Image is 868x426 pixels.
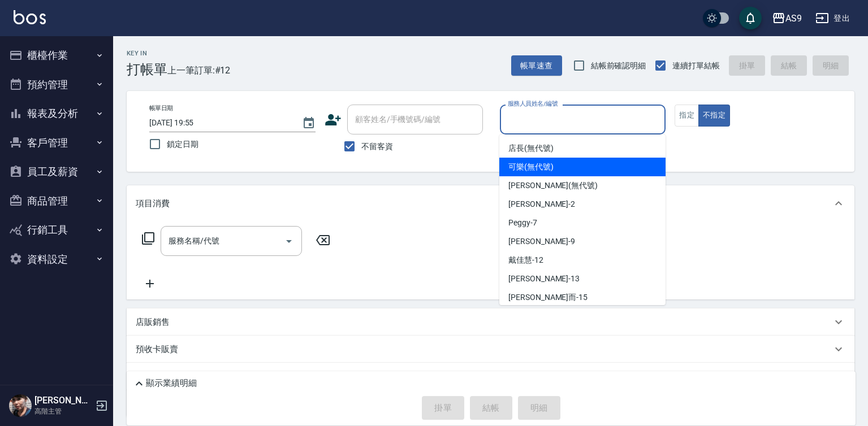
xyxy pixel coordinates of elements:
[5,41,109,70] button: 櫃檯作業
[167,63,231,77] span: 上一筆訂單:#12
[5,215,109,245] button: 行銷工具
[136,316,170,328] p: 店販銷售
[591,60,646,72] span: 結帳前確認明細
[295,110,322,137] button: Choose date, selected date is 2025-09-21
[127,62,167,77] h3: 打帳單
[5,70,109,99] button: 預約管理
[508,254,543,266] span: 戴佳慧 -12
[34,395,92,406] h5: [PERSON_NAME]
[149,104,173,112] label: 帳單日期
[149,114,291,132] input: YYYY/MM/DD hh:mm
[508,198,575,210] span: [PERSON_NAME] -2
[136,198,170,210] p: 項目消費
[127,185,854,221] div: 項目消費
[5,186,109,216] button: 商品管理
[698,105,730,127] button: 不指定
[508,142,554,154] span: 店長 (無代號)
[508,236,575,247] span: [PERSON_NAME] -9
[136,370,192,382] p: 其他付款方式
[672,60,720,72] span: 連續打單結帳
[280,232,298,250] button: Open
[511,55,562,76] button: 帳單速查
[5,245,109,274] button: 資料設定
[739,7,762,29] button: save
[146,377,197,389] p: 顯示業績明細
[127,50,167,57] h2: Key In
[811,8,854,29] button: 登出
[508,161,554,173] span: 可樂 (無代號)
[508,217,537,229] span: Peggy -7
[127,363,854,390] div: 其他付款方式
[127,308,854,336] div: 店販銷售
[5,157,109,186] button: 員工及薪資
[5,128,109,158] button: 客戶管理
[361,141,393,153] span: 不留客資
[34,406,92,416] p: 高階主管
[675,105,699,127] button: 指定
[14,10,46,24] img: Logo
[127,336,854,363] div: 預收卡販賣
[508,180,598,192] span: [PERSON_NAME] (無代號)
[785,11,802,25] div: AS9
[167,138,198,150] span: 鎖定日期
[136,344,178,355] p: 預收卡販賣
[508,273,580,285] span: [PERSON_NAME] -13
[9,394,32,417] img: Person
[508,99,558,108] label: 服務人員姓名/編號
[5,99,109,128] button: 報表及分析
[508,292,588,303] span: [PERSON_NAME]而 -15
[767,7,806,30] button: AS9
